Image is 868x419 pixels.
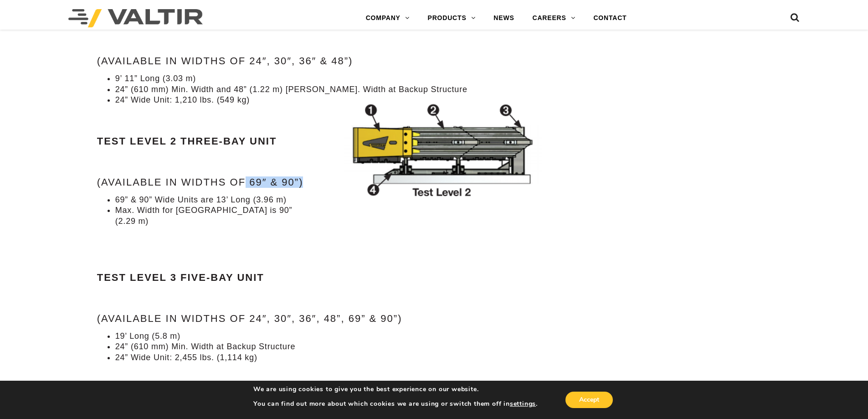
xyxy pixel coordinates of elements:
a: CAREERS [524,9,585,27]
p: You can find out more about which cookies we are using or switch them off in . [253,400,538,408]
a: CONTACT [584,9,636,27]
li: 24” Wide Unit: 1,210 lbs. (549 kg) [115,95,554,105]
a: NEWS [484,9,523,27]
img: Valtir [68,9,203,27]
li: 24” (610 mm) Min. Width at Backup Structure [115,341,554,352]
strong: Test Level 3 Five-Bay Unit [97,272,264,283]
li: 19’ Long (5.8 m) [115,331,554,341]
a: COMPANY [357,9,419,27]
li: 24” (610 mm) Min. Width and 48” (1.22 m) [PERSON_NAME]. Width at Backup Structure [115,84,554,95]
strong: Test Level 2 Three-Bay Unit [97,135,277,147]
button: settings [510,400,536,408]
h4: (Available in widths of 69″ & 90”) [97,177,554,188]
a: PRODUCTS [419,9,485,27]
button: Accept [565,392,613,408]
li: 24” Wide Unit: 2,455 lbs. (1,114 kg) [115,352,554,363]
li: 69” & 90” Wide Units are 13’ Long (3.96 m) [115,195,554,205]
h4: (Available in widths of 24″, 30″, 36″, 48”, 69” & 90”) [97,313,554,324]
li: Max. Width for [GEOGRAPHIC_DATA] is 90” (2.29 m) [115,205,554,227]
p: We are using cookies to give you the best experience on our website. [253,385,538,393]
h4: (Available in widths of 24″, 30″, 36″ & 48”) [97,56,554,67]
li: 9’ 11” Long (3.03 m) [115,73,554,84]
